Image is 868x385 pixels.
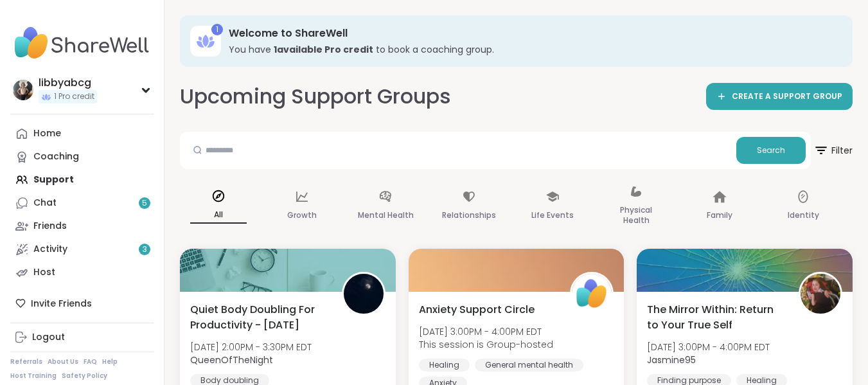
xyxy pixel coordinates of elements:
a: Chat5 [10,192,154,215]
span: [DATE] 3:00PM - 4:00PM EDT [647,341,770,354]
a: Host Training [10,372,57,381]
div: Activity [33,243,67,256]
p: Life Events [531,208,574,223]
span: [DATE] 3:00PM - 4:00PM EDT [419,325,553,338]
h3: Welcome to ShareWell [229,26,835,40]
div: libbyabcg [39,76,97,90]
b: Jasmine95 [647,354,696,366]
img: ShareWell [572,274,612,314]
div: Healing [419,359,470,372]
b: QueenOfTheNight [190,354,273,366]
h3: You have to book a coaching group. [229,43,835,56]
div: Host [33,266,55,279]
a: About Us [48,357,78,366]
h2: Upcoming Support Groups [180,82,451,111]
img: ShareWell Nav Logo [10,21,154,66]
a: Home [10,122,154,145]
p: Mental Health [358,208,414,223]
div: Logout [32,331,65,344]
img: libbyabcg [13,80,33,100]
span: Anxiety Support Circle [419,302,535,318]
p: Family [707,208,732,223]
div: Coaching [33,150,79,163]
span: 1 Pro credit [54,91,94,102]
div: Invite Friends [10,292,154,315]
p: Identity [788,208,819,223]
p: Physical Health [608,202,664,228]
p: Relationships [442,208,496,223]
a: Friends [10,215,154,238]
button: Filter [813,132,853,169]
span: Filter [813,135,853,166]
div: Chat [33,197,57,210]
a: Activity3 [10,238,154,261]
div: General mental health [475,359,583,372]
b: 1 available Pro credit [274,43,373,56]
a: Help [102,357,118,366]
span: 5 [142,198,147,209]
a: Coaching [10,145,154,168]
div: Home [33,127,61,140]
span: CREATE A SUPPORT GROUP [732,91,842,102]
span: 3 [143,244,147,255]
div: Friends [33,220,67,233]
p: All [190,207,247,224]
a: Host [10,261,154,284]
span: The Mirror Within: Return to Your True Self [647,302,784,333]
span: This session is Group-hosted [419,338,553,351]
button: Search [736,137,806,164]
span: Search [757,145,785,156]
span: [DATE] 2:00PM - 3:30PM EDT [190,341,312,354]
a: Referrals [10,357,42,366]
img: QueenOfTheNight [344,274,384,314]
p: Growth [287,208,317,223]
a: Safety Policy [62,372,107,381]
img: Jasmine95 [801,274,840,314]
a: FAQ [84,357,97,366]
a: Logout [10,326,154,349]
span: Quiet Body Doubling For Productivity - [DATE] [190,302,328,333]
a: CREATE A SUPPORT GROUP [706,83,853,110]
div: 1 [211,24,223,35]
